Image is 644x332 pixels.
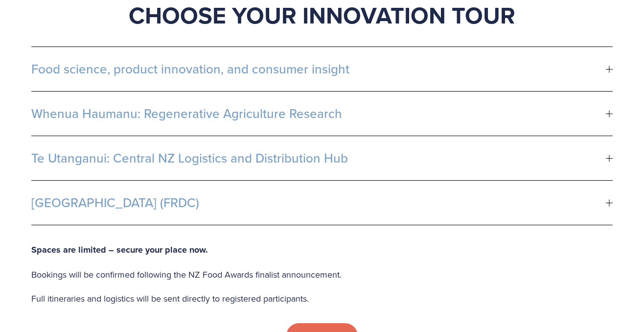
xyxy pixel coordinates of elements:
span: [GEOGRAPHIC_DATA] (FRDC) [31,195,606,210]
p: Full itineraries and logistics will be sent directly to registered participants. [31,291,613,307]
button: Whenua Haumanu: Regenerative Agriculture Research [31,92,613,136]
h1: Choose Your Innovation Tour [31,0,613,30]
strong: Spaces are limited – secure your place now. [31,243,208,256]
span: Food science, product innovation, and consumer insight [31,62,606,76]
button: [GEOGRAPHIC_DATA] (FRDC) [31,181,613,225]
p: Bookings will be confirmed following the NZ Food Awards finalist announcement. [31,267,613,283]
span: Te Utanganui: Central NZ Logistics and Distribution Hub [31,151,606,166]
button: Food science, product innovation, and consumer insight [31,47,613,91]
button: Te Utanganui: Central NZ Logistics and Distribution Hub [31,136,613,180]
span: Whenua Haumanu: Regenerative Agriculture Research [31,106,606,121]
